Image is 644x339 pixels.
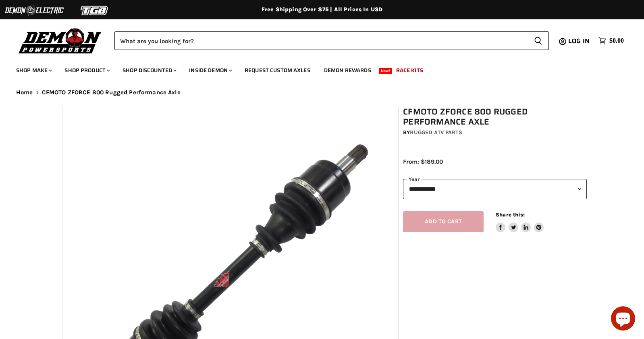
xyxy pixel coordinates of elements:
span: CFMOTO ZFORCE 800 Rugged Performance Axle [42,89,181,96]
ul: Main menu [10,59,622,79]
input: Search [114,31,528,50]
img: Demon Electric Logo 2 [4,3,64,18]
aside: Share this: [496,211,544,233]
button: Search [528,31,549,50]
a: Request Custom Axles [239,62,316,79]
div: by [403,128,586,137]
h1: CFMOTO ZFORCE 800 Rugged Performance Axle [403,107,586,127]
a: Race Kits [390,62,429,79]
a: Shop Product [58,62,115,79]
span: From: $189.00 [403,158,443,165]
select: year [403,179,586,199]
form: Product [114,31,549,50]
a: Demon Rewards [318,62,377,79]
img: TGB Logo 2 [64,3,125,18]
a: Rugged ATV Parts [410,129,462,136]
span: Share this: [496,212,525,218]
img: Demon Powersports [16,26,104,55]
span: New! [379,68,393,74]
a: Log in [565,37,594,45]
span: Log in [568,36,590,46]
a: Shop Make [10,62,57,79]
span: $0.00 [609,37,624,45]
a: Inside Demon [183,62,237,79]
a: Home [16,89,33,96]
inbox-online-store-chat: Shopify online store chat [609,306,638,333]
a: $0.00 [594,35,628,47]
a: Shop Discounted [116,62,181,79]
